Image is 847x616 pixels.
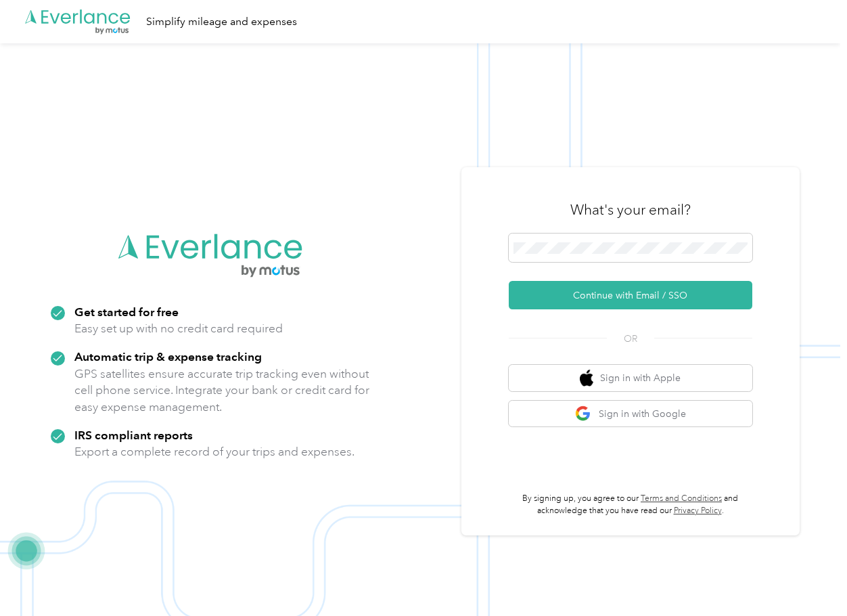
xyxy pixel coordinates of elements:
[641,493,722,504] a: Terms and Conditions
[74,428,193,442] strong: IRS compliant reports
[509,365,752,391] button: apple logoSign in with Apple
[509,401,752,427] button: google logoSign in with Google
[580,370,593,387] img: apple logo
[607,332,654,346] span: OR
[74,349,262,364] strong: Automatic trip & expense tracking
[509,281,752,309] button: Continue with Email / SSO
[575,405,592,422] img: google logo
[74,305,179,319] strong: Get started for free
[674,506,722,516] a: Privacy Policy
[146,14,297,30] div: Simplify mileage and expenses
[74,320,283,337] p: Easy set up with no credit card required
[74,443,354,460] p: Export a complete record of your trips and expenses.
[74,366,370,416] p: GPS satellites ensure accurate trip tracking even without cell phone service. Integrate your bank...
[509,493,752,516] p: By signing up, you agree to our and acknowledge that you have read our .
[771,540,847,616] iframe: Everlance-gr Chat Button Frame
[570,200,691,219] h3: What's your email?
